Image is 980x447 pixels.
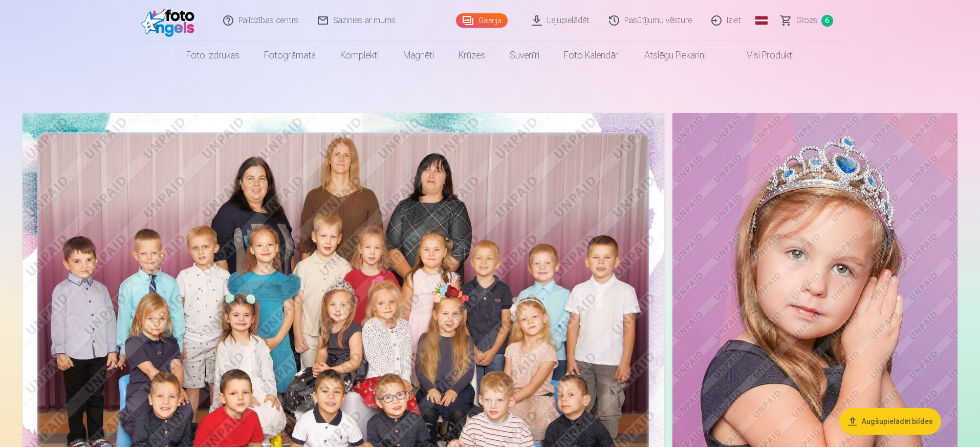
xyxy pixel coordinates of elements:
[821,15,833,27] span: 6
[718,41,806,70] a: Visi produkti
[497,41,552,70] a: Suvenīri
[552,41,632,70] a: Foto kalendāri
[796,14,817,27] span: Grozs
[328,41,391,70] a: Komplekti
[174,41,252,70] a: Foto izdrukas
[391,41,446,70] a: Magnēti
[839,408,941,435] button: Augšupielādēt bildes
[446,41,497,70] a: Krūzes
[632,41,718,70] a: Atslēgu piekariņi
[141,4,200,37] img: /fa1
[252,41,328,70] a: Fotogrāmata
[456,13,508,28] a: Galerija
